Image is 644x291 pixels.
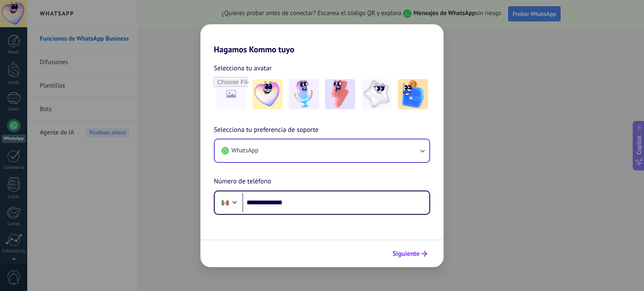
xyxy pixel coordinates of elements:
button: WhatsApp [215,139,429,162]
span: Número de teléfono [214,176,271,187]
img: -1.jpeg [252,79,283,109]
div: Mexico: + 52 [217,194,233,211]
img: -4.jpeg [361,79,392,109]
img: -5.jpeg [398,79,428,109]
img: -2.jpeg [289,79,319,109]
button: Siguiente [389,247,431,261]
span: Siguiente [392,251,420,257]
h2: Hagamos Kommo tuyo [200,24,444,54]
span: WhatsApp [231,147,258,155]
span: Selecciona tu preferencia de soporte [214,125,319,136]
img: -3.jpeg [325,79,355,109]
span: Selecciona tu avatar [214,63,272,74]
